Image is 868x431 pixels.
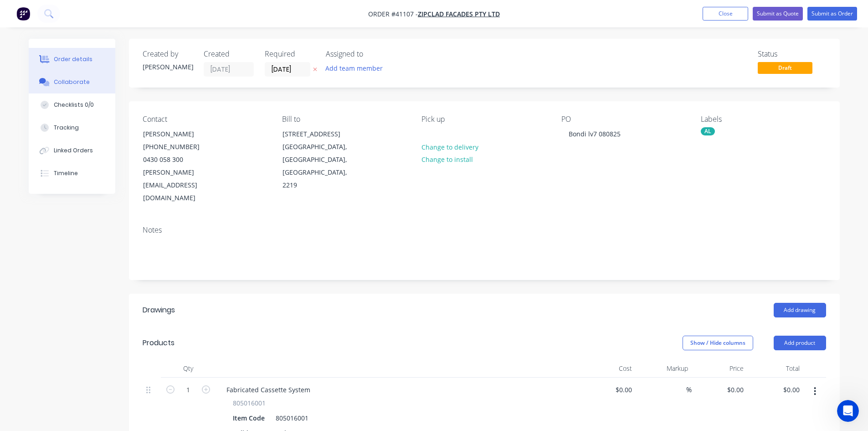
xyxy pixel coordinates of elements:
[701,115,826,124] div: Labels
[282,115,407,124] div: Bill to
[758,50,826,58] div: Status
[16,7,30,21] img: Factory
[229,411,268,425] div: Item Code
[143,128,219,140] div: [PERSON_NAME]
[758,62,812,73] span: Draft
[54,55,92,63] div: Order details
[54,146,93,155] div: Linked Orders
[143,50,193,58] div: Created by
[233,398,266,408] span: 805016001
[161,359,216,378] div: Qty
[54,101,94,109] div: Checklists 0/0
[143,115,267,124] div: Contact
[320,62,387,74] button: Add team member
[135,127,226,205] div: [PERSON_NAME][PHONE_NUMBER]0430 058 300[PERSON_NAME][EMAIL_ADDRESS][DOMAIN_NAME]
[275,127,366,192] div: [STREET_ADDRESS][GEOGRAPHIC_DATA], [GEOGRAPHIC_DATA], [GEOGRAPHIC_DATA], 2219
[837,400,859,422] iframe: Intercom live chat
[692,359,748,378] div: Price
[29,93,115,116] button: Checklists 0/0
[326,50,417,58] div: Assigned to
[686,384,692,395] span: %
[636,359,692,378] div: Markup
[703,7,748,21] button: Close
[418,10,500,18] a: Zipclad Facades Pty Ltd
[29,162,115,185] button: Timeline
[683,336,753,350] button: Show / Hide columns
[219,383,318,396] div: Fabricated Cassette System
[272,411,312,425] div: 805016001
[143,140,219,153] div: [PHONE_NUMBER]
[774,336,826,350] button: Add product
[561,115,686,124] div: PO
[753,7,803,21] button: Submit as Quote
[204,50,254,58] div: Created
[54,169,78,177] div: Timeline
[807,7,857,21] button: Submit as Order
[561,127,628,140] div: Bondi lv7 080825
[747,359,803,378] div: Total
[701,127,715,135] div: AL
[29,139,115,162] button: Linked Orders
[774,303,826,317] button: Add drawing
[143,338,175,348] div: Products
[416,153,478,166] button: Change to install
[282,140,358,192] div: [GEOGRAPHIC_DATA], [GEOGRAPHIC_DATA], [GEOGRAPHIC_DATA], 2219
[54,78,90,86] div: Collaborate
[54,124,79,132] div: Tracking
[143,62,193,72] div: [PERSON_NAME]
[265,50,315,58] div: Required
[416,140,483,153] button: Change to delivery
[580,359,636,378] div: Cost
[143,153,219,166] div: 0430 058 300
[368,10,418,18] span: Order #41107 -
[282,128,358,140] div: [STREET_ADDRESS]
[143,305,175,316] div: Drawings
[421,115,546,124] div: Pick up
[29,48,115,71] button: Order details
[326,62,388,74] button: Add team member
[29,71,115,93] button: Collaborate
[143,166,219,204] div: [PERSON_NAME][EMAIL_ADDRESS][DOMAIN_NAME]
[143,226,826,234] div: Notes
[29,116,115,139] button: Tracking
